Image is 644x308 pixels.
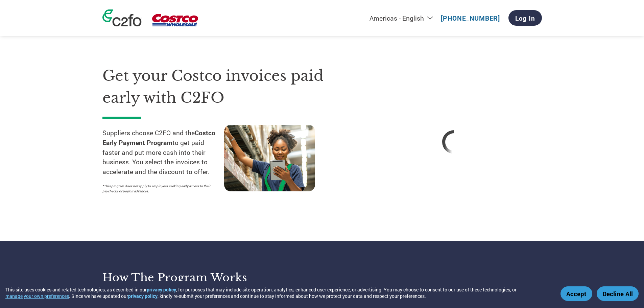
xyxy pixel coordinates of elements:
[102,128,215,147] strong: Costco Early Payment Program
[5,286,551,299] div: This site uses cookies and related technologies, as described in our , for purposes that may incl...
[560,286,592,301] button: Accept
[102,184,217,194] p: *This program does not apply to employees seeking early access to their paychecks or payroll adva...
[508,10,542,26] a: Log In
[147,286,176,293] a: privacy policy
[597,286,639,301] button: Decline All
[102,9,142,26] img: c2fo logo
[128,293,158,299] a: privacy policy
[102,65,346,109] h1: Get your Costco invoices paid early with C2FO
[224,125,315,191] img: supply chain worker
[5,293,69,299] button: manage your own preferences
[102,271,314,284] h3: How the program works
[441,14,500,22] a: [PHONE_NUMBER]
[152,14,198,26] img: Costco
[102,128,224,177] p: Suppliers choose C2FO and the to get paid faster and put more cash into their business. You selec...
